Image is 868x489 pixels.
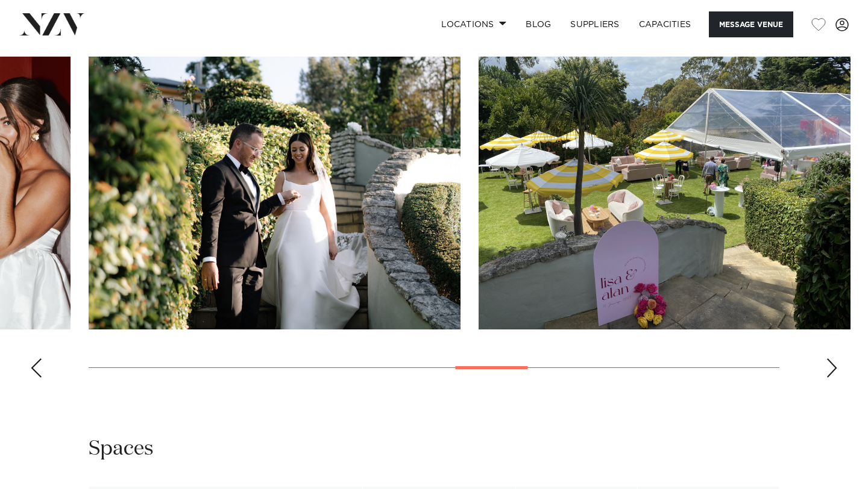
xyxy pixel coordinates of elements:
[89,57,461,329] swiper-slide: 10 / 17
[89,435,154,463] h2: Spaces
[479,57,851,329] swiper-slide: 11 / 17
[709,11,793,37] button: Message Venue
[432,11,516,37] a: Locations
[561,11,629,37] a: SUPPLIERS
[516,11,561,37] a: BLOG
[19,13,85,35] img: nzv-logo.png
[629,11,701,37] a: Capacities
